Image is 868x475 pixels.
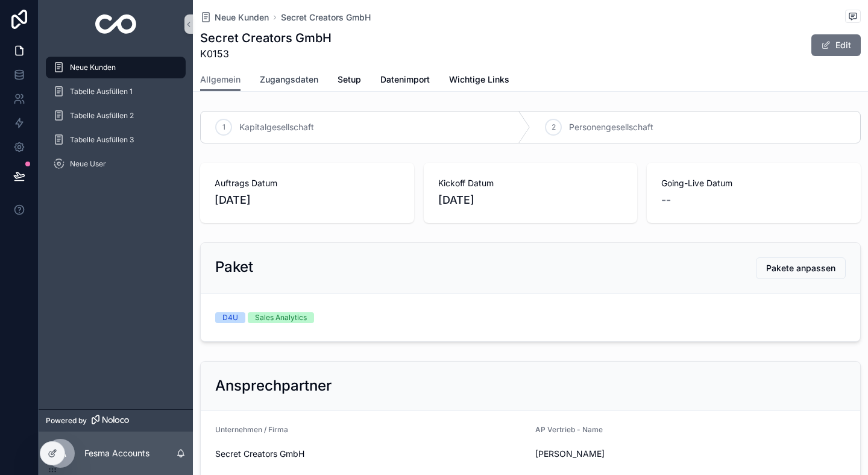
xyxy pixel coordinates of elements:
span: Personengesellschaft [569,121,653,133]
a: Allgemein [200,69,241,92]
a: Neue User [46,153,186,175]
h2: Ansprechpartner [215,376,332,395]
h1: Secret Creators GmbH [200,30,332,46]
a: Tabelle Ausfüllen 3 [46,129,186,151]
span: Going-Live Datum [661,177,846,189]
span: Kickoff Datum [438,177,623,189]
a: Datenimport [380,69,430,93]
span: Unternehmen / Firma [215,425,288,434]
span: 2 [552,122,556,132]
a: Secret Creators GmbH [281,11,371,24]
span: Kapitalgesellschaft [239,121,314,133]
span: Powered by [46,416,87,426]
a: Neue Kunden [200,11,269,24]
img: App logo [95,14,137,34]
span: Zugangsdaten [260,74,318,86]
span: [DATE] [215,192,400,209]
span: Tabelle Ausfüllen 3 [70,135,134,145]
span: Neue Kunden [215,11,269,24]
div: Sales Analytics [255,312,307,323]
a: Wichtige Links [449,69,509,93]
span: Allgemein [200,74,241,86]
h2: Paket [215,257,253,277]
button: Edit [811,34,861,56]
a: Zugangsdaten [260,69,318,93]
span: Pakete anpassen [766,262,835,274]
span: -- [661,192,671,209]
span: Wichtige Links [449,74,509,86]
a: Tabelle Ausfüllen 2 [46,105,186,127]
span: K0153 [200,46,332,61]
a: Setup [338,69,361,93]
span: Tabelle Ausfüllen 1 [70,87,133,96]
span: AP Vertrieb - Name [535,425,603,434]
span: Auftrags Datum [215,177,400,189]
a: Powered by [39,409,193,432]
p: Fesma Accounts [84,447,149,459]
span: Setup [338,74,361,86]
div: D4U [222,312,238,323]
a: Tabelle Ausfüllen 1 [46,81,186,102]
div: scrollable content [39,48,193,190]
span: Neue Kunden [70,63,116,72]
span: 1 [222,122,225,132]
a: Neue Kunden [46,57,186,78]
span: Tabelle Ausfüllen 2 [70,111,134,121]
span: [DATE] [438,192,623,209]
span: Secret Creators GmbH [215,448,526,460]
span: Neue User [70,159,106,169]
span: Datenimport [380,74,430,86]
span: [PERSON_NAME] [535,448,686,460]
button: Pakete anpassen [756,257,846,279]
